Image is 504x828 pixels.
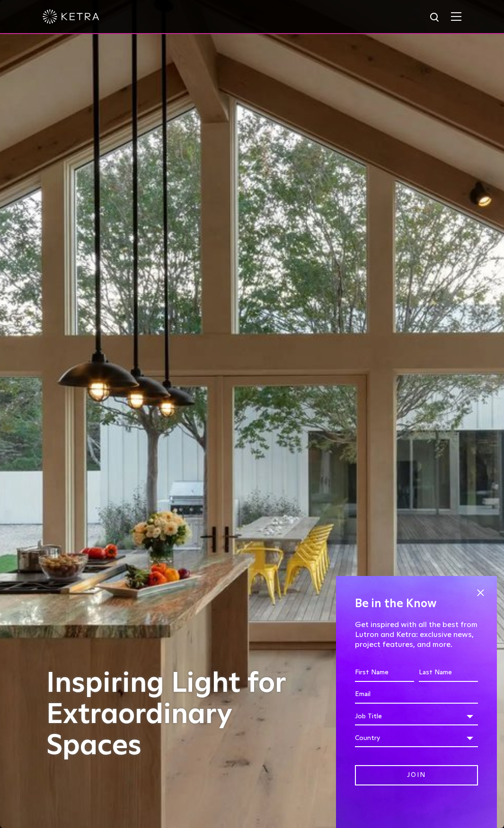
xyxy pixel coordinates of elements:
[451,12,461,21] img: Hamburger%20Nav.svg
[429,12,441,24] img: search icon
[355,686,478,704] input: Email
[43,9,99,24] img: ketra-logo-2019-white
[46,668,314,762] h1: Inspiring Light for Extraordinary Spaces
[355,620,478,649] p: Get inspired with all the best from Lutron and Ketra: exclusive news, project features, and more.
[355,664,414,682] input: First Name
[355,707,478,725] div: Job Title
[419,664,478,682] input: Last Name
[355,765,478,785] input: Join
[355,729,478,747] div: Country
[355,595,478,613] h4: Be in the Know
